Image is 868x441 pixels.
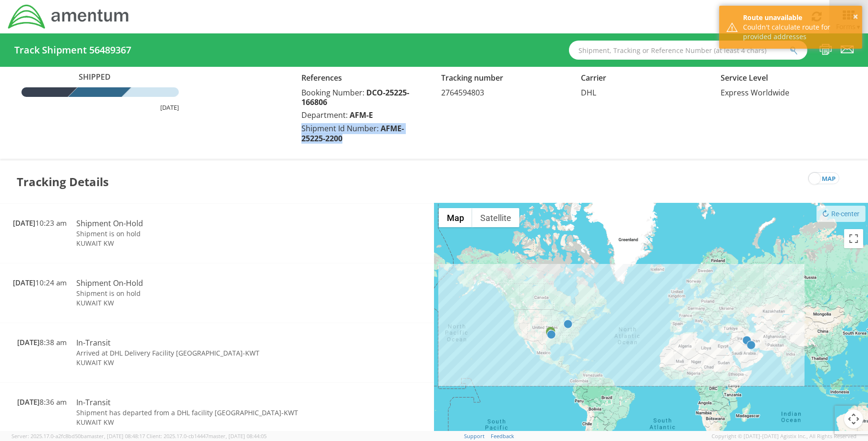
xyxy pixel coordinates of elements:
[464,432,485,440] a: Support
[21,103,179,112] div: [DATE]
[13,218,67,228] span: 10:23 am
[712,432,857,440] span: Copyright © [DATE]-[DATE] Agistix Inc., All Rights Reserved
[816,206,866,222] button: Re-center
[76,218,143,229] span: Shipment On-Hold
[441,74,567,83] h5: Tracking number
[472,208,519,227] button: Show satellite imagery
[72,289,326,298] td: Shipment is on hold
[76,397,111,408] span: In-Transit
[17,160,109,203] h3: Tracking Details
[208,432,267,440] span: master, [DATE] 08:44:05
[301,74,427,83] h5: References
[72,239,326,248] td: KUWAIT KW
[491,432,514,440] a: Feedback
[76,278,143,288] span: Shipment On-Hold
[721,74,847,83] h5: Service Level
[743,13,855,22] div: Route unavailable
[72,408,326,418] td: Shipment has departed from a DHL facility [GEOGRAPHIC_DATA]-KWT
[11,432,145,440] span: Server: 2025.17.0-a2fc8bd50ba
[301,110,348,120] span: Department:
[14,45,131,55] h4: Track Shipment 56489367
[87,432,145,440] span: master, [DATE] 08:48:17
[350,110,373,120] span: AFM-E
[822,173,836,185] span: map
[441,87,484,98] span: 2764594803
[301,123,379,134] span: Shipment Id Number:
[13,218,35,228] span: [DATE]
[721,87,790,98] span: Express Worldwide
[301,123,404,144] span: AFME-25225-2200
[743,22,855,42] div: Couldn't calculate route for provided addresses
[74,72,126,83] span: Shipped
[72,348,326,358] td: Arrived at DHL Delivery Facility [GEOGRAPHIC_DATA]-KWT
[72,298,326,308] td: KUWAIT KW
[13,278,67,287] span: 10:24 am
[13,278,35,287] span: [DATE]
[17,397,40,407] span: [DATE]
[17,337,67,347] span: 8:38 am
[439,208,472,227] button: Show street map
[72,358,326,367] td: KUWAIT KW
[7,3,130,30] img: dyn-intl-logo-049831509241104b2a82.png
[581,74,706,83] h5: Carrier
[853,10,858,24] button: ×
[17,397,67,407] span: 8:36 am
[17,337,40,347] span: [DATE]
[72,229,326,239] td: Shipment is on hold
[569,41,807,60] input: Shipment, Tracking or Reference Number (at least 4 chars)
[301,87,364,98] span: Booking Number:
[581,87,596,98] span: DHL
[72,418,326,427] td: KUWAIT KW
[301,87,409,108] span: DCO-25225-166806
[76,337,111,348] span: In-Transit
[146,432,267,440] span: Client: 2025.17.0-cb14447
[844,229,863,248] button: Toggle fullscreen view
